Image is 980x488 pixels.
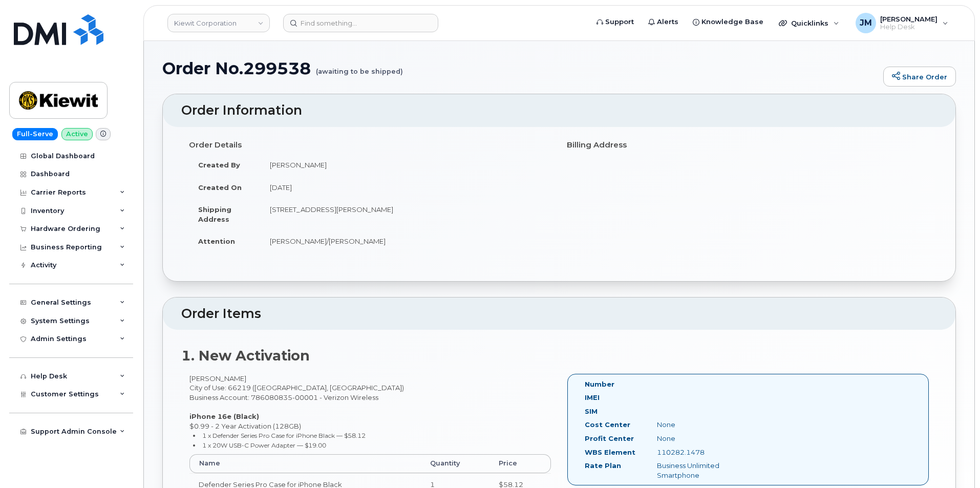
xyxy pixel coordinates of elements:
small: 1 x 20W USB-C Power Adapter — $19.00 [202,441,326,449]
strong: Shipping Address [198,205,231,223]
th: Name [189,454,421,473]
label: Number [585,379,614,389]
td: [PERSON_NAME] [261,154,551,176]
div: Business Unlimited Smartphone [649,461,751,480]
label: WBS Element [585,448,635,457]
strong: iPhone 16e (Black) [189,412,259,420]
div: 110282.1478 [649,448,751,457]
h2: Order Items [181,307,937,321]
label: Rate Plan [585,461,621,471]
div: None [649,420,751,430]
strong: 1. New Activation [181,347,310,364]
label: IMEI [585,393,600,402]
label: SIM [585,407,598,416]
h4: Order Details [189,141,551,150]
td: [DATE] [261,176,551,199]
td: [PERSON_NAME]/[PERSON_NAME] [261,230,551,252]
strong: Attention [198,237,235,245]
td: [STREET_ADDRESS][PERSON_NAME] [261,198,551,230]
small: (awaiting to be shipped) [316,59,403,75]
h4: Billing Address [567,141,929,150]
h1: Order No.299538 [162,59,878,77]
label: Profit Center [585,434,634,443]
label: Cost Center [585,420,630,430]
div: None [649,434,751,443]
strong: Created On [198,183,242,192]
th: Quantity [421,454,489,473]
a: Share Order [883,67,956,87]
h2: Order Information [181,103,937,118]
th: Price [489,454,551,473]
small: 1 x Defender Series Pro Case for iPhone Black — $58.12 [202,432,366,439]
strong: Created By [198,161,240,169]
